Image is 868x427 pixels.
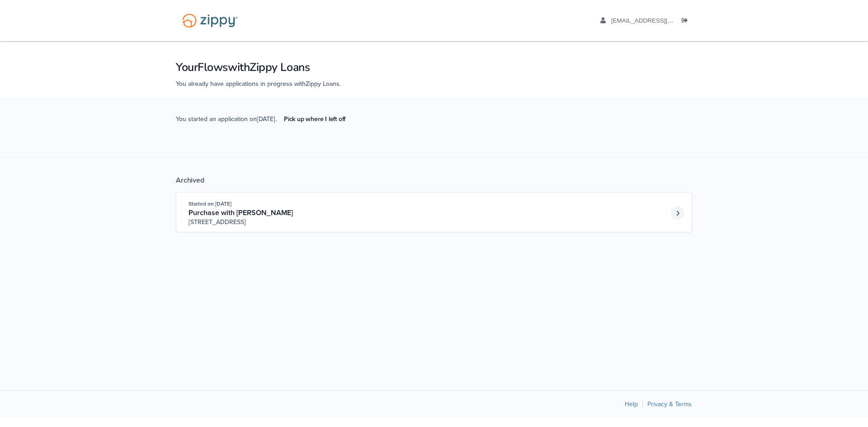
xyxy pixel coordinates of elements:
a: Pick up where I left off [277,112,353,127]
a: Privacy & Terms [647,400,692,408]
a: Help [625,400,638,408]
span: Purchase with [PERSON_NAME] [189,208,293,217]
a: edit profile [600,17,715,26]
a: Open loan 4202947 [176,192,692,232]
span: You started an application on [DATE] . [176,114,353,139]
a: Log out [682,17,692,26]
span: andreamohammed15@gmail.com [611,17,715,24]
span: You already have applications in progress with Zippy Loans . [176,80,341,88]
div: Archived [176,176,692,185]
a: Loan number 4202947 [671,206,684,220]
span: Started on [DATE] [189,201,231,207]
img: Logo [176,9,244,32]
h1: Your Flows with Zippy Loans [176,60,692,75]
span: [STREET_ADDRESS] [189,218,326,227]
